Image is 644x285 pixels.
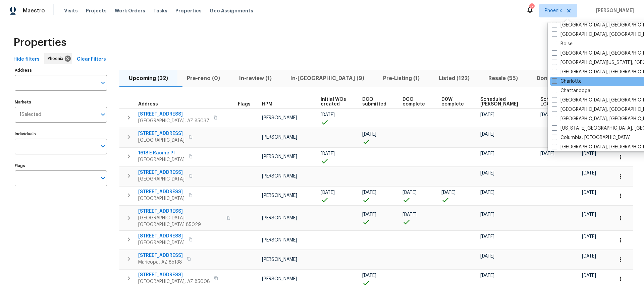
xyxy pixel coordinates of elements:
[13,39,66,46] span: Properties
[138,156,184,163] span: [GEOGRAPHIC_DATA]
[402,212,417,217] span: [DATE]
[441,190,455,195] span: [DATE]
[480,273,494,278] span: [DATE]
[552,78,582,85] label: Charlotte
[138,252,183,259] span: [STREET_ADDRESS]
[262,102,272,106] span: HPM
[98,142,108,151] button: Open
[582,151,596,156] span: [DATE]
[441,97,469,106] span: D0W complete
[138,233,184,239] span: [STREET_ADDRESS]
[48,55,66,62] span: Phoenix
[181,74,225,83] span: Pre-reno (0)
[13,55,40,64] span: Hide filters
[11,53,42,66] button: Hide filters
[480,234,494,239] span: [DATE]
[480,113,494,117] span: [DATE]
[480,97,529,106] span: Scheduled [PERSON_NAME]
[285,74,370,83] span: In-[GEOGRAPHIC_DATA] (9)
[44,53,72,64] div: Phoenix
[138,272,210,278] span: [STREET_ADDRESS]
[138,278,210,285] span: [GEOGRAPHIC_DATA], AZ 85008
[582,190,596,195] span: [DATE]
[582,212,596,217] span: [DATE]
[321,190,335,195] span: [DATE]
[552,87,590,94] label: Chattanooga
[138,102,158,106] span: Address
[98,78,108,87] button: Open
[321,113,335,117] span: [DATE]
[362,273,376,278] span: [DATE]
[19,112,41,118] span: 1 Selected
[362,190,376,195] span: [DATE]
[138,239,184,246] span: [GEOGRAPHIC_DATA]
[552,134,631,141] label: Columbia, [GEOGRAPHIC_DATA]
[529,4,534,11] div: 14
[321,151,335,156] span: [DATE]
[138,215,222,228] span: [GEOGRAPHIC_DATA], [GEOGRAPHIC_DATA] 85029
[262,238,297,242] span: [PERSON_NAME]
[402,97,430,106] span: DCO complete
[480,171,494,175] span: [DATE]
[138,150,184,156] span: 1618 E Racine Pl
[210,7,253,14] span: Geo Assignments
[483,74,523,83] span: Resale (55)
[362,97,391,106] span: DCO submitted
[262,116,297,120] span: [PERSON_NAME]
[362,132,376,137] span: [DATE]
[582,234,596,239] span: [DATE]
[262,193,297,198] span: [PERSON_NAME]
[15,100,107,104] label: Markets
[234,74,277,83] span: In-review (1)
[540,113,554,117] span: [DATE]
[138,137,184,144] span: [GEOGRAPHIC_DATA]
[238,102,251,106] span: Flags
[115,7,145,14] span: Work Orders
[138,118,209,124] span: [GEOGRAPHIC_DATA], AZ 85037
[262,216,297,220] span: [PERSON_NAME]
[77,55,106,64] span: Clear Filters
[23,7,45,14] span: Maestro
[480,151,494,156] span: [DATE]
[138,195,184,202] span: [GEOGRAPHIC_DATA]
[123,74,173,83] span: Upcoming (32)
[433,74,475,83] span: Listed (122)
[582,273,596,278] span: [DATE]
[262,174,297,179] span: [PERSON_NAME]
[138,259,183,266] span: Maricopa, AZ 85138
[15,164,107,168] label: Flags
[362,212,376,217] span: [DATE]
[64,7,78,14] span: Visits
[74,53,109,66] button: Clear Filters
[480,254,494,259] span: [DATE]
[262,277,297,281] span: [PERSON_NAME]
[480,212,494,217] span: [DATE]
[98,110,108,119] button: Open
[138,130,184,137] span: [STREET_ADDRESS]
[531,74,576,83] span: Done (4272)
[545,7,562,14] span: Phoenix
[402,190,417,195] span: [DATE]
[262,257,297,262] span: [PERSON_NAME]
[98,173,108,183] button: Open
[15,68,107,72] label: Address
[582,171,596,175] span: [DATE]
[540,97,571,106] span: Scheduled LCO
[138,189,184,195] span: [STREET_ADDRESS]
[138,176,184,183] span: [GEOGRAPHIC_DATA]
[138,208,222,215] span: [STREET_ADDRESS]
[480,190,494,195] span: [DATE]
[86,7,107,14] span: Projects
[138,169,184,176] span: [STREET_ADDRESS]
[378,74,425,83] span: Pre-Listing (1)
[480,132,494,137] span: [DATE]
[262,154,297,159] span: [PERSON_NAME]
[15,132,107,136] label: Individuals
[552,41,573,47] label: Boise
[593,7,634,14] span: [PERSON_NAME]
[175,7,202,14] span: Properties
[540,151,554,156] span: [DATE]
[153,8,167,13] span: Tasks
[138,111,209,118] span: [STREET_ADDRESS]
[321,97,351,106] span: Initial WOs created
